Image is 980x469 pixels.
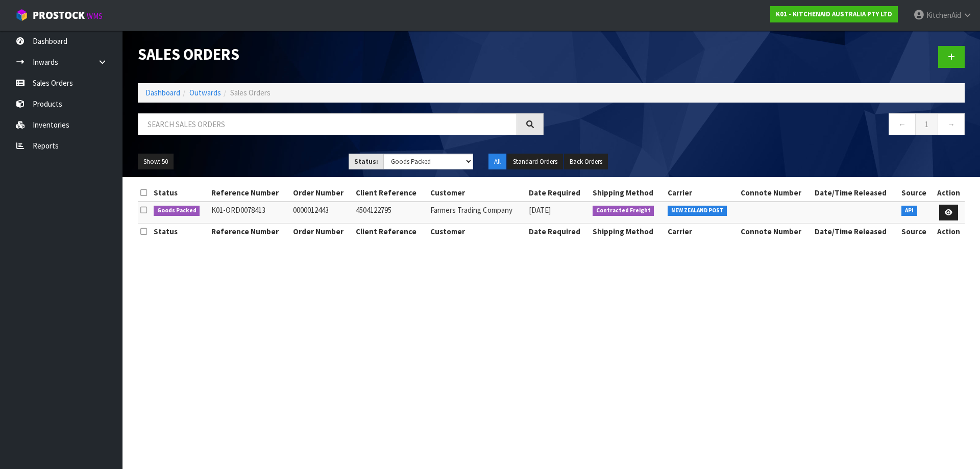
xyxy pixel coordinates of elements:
[526,185,590,201] th: Date Required
[154,206,200,216] span: Goods Packed
[559,113,965,138] nav: Page navigation
[899,185,933,201] th: Source
[354,157,378,166] strong: Status:
[590,224,665,240] th: Shipping Method
[15,9,28,21] img: cube-alt.png
[230,88,271,97] span: Sales Orders
[151,224,209,240] th: Status
[290,202,353,224] td: 0000012443
[209,224,290,240] th: Reference Number
[529,205,551,215] span: [DATE]
[668,206,727,216] span: NEW ZEALAND POST
[593,206,654,216] span: Contracted Freight
[290,224,353,240] th: Order Number
[138,46,544,63] h1: Sales Orders
[353,224,427,240] th: Client Reference
[933,224,965,240] th: Action
[665,224,738,240] th: Carrier
[189,88,221,97] a: Outwards
[138,154,174,170] button: Show: 50
[209,202,290,224] td: K01-ORD0078413
[899,224,933,240] th: Source
[738,185,812,201] th: Connote Number
[526,224,590,240] th: Date Required
[428,224,526,240] th: Customer
[564,154,608,170] button: Back Orders
[209,185,290,201] th: Reference Number
[353,202,427,224] td: 4504122795
[590,185,665,201] th: Shipping Method
[738,224,812,240] th: Connote Number
[290,185,353,201] th: Order Number
[933,185,965,201] th: Action
[151,185,209,201] th: Status
[33,9,85,22] span: ProStock
[812,224,899,240] th: Date/Time Released
[507,154,563,170] button: Standard Orders
[926,10,961,20] span: KitchenAid
[776,10,892,18] strong: K01 - KITCHENAID AUSTRALIA PTY LTD
[145,88,180,97] a: Dashboard
[87,11,103,21] small: WMS
[488,154,506,170] button: All
[353,185,427,201] th: Client Reference
[138,113,517,135] input: Search sales orders
[428,202,526,224] td: Farmers Trading Company
[915,113,938,135] a: 1
[889,113,916,135] a: ←
[938,113,965,135] a: →
[901,206,917,216] span: API
[428,185,526,201] th: Customer
[665,185,738,201] th: Carrier
[812,185,899,201] th: Date/Time Released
